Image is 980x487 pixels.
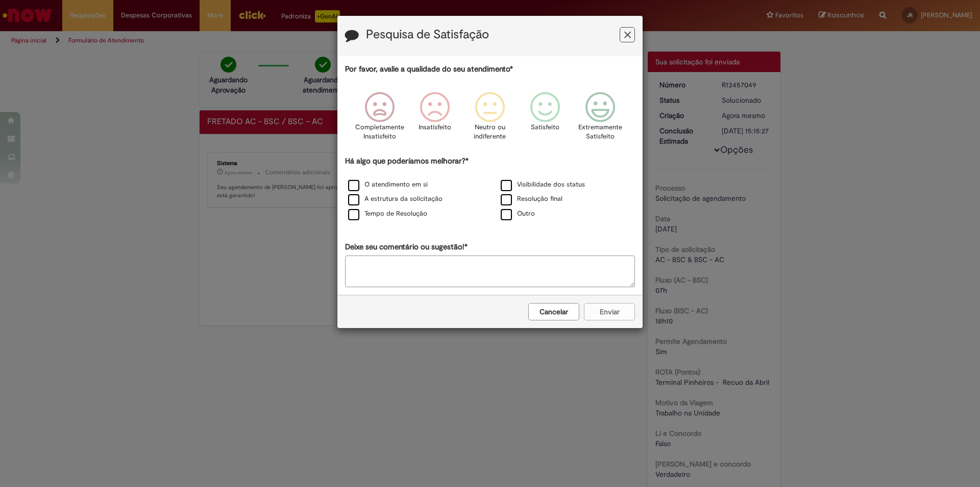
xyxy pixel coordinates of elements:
p: Insatisfeito [419,123,451,132]
p: Completamente Insatisfeito [355,123,404,142]
div: Satisfeito [519,84,571,154]
p: Satisfeito [531,123,559,132]
div: Extremamente Satisfeito [574,84,626,154]
div: Insatisfeito [409,84,461,154]
p: Extremamente Satisfeito [578,123,622,142]
label: Por favor, avalie a qualidade do seu atendimento* [345,64,513,75]
div: Completamente Insatisfeito [353,84,405,154]
label: Visibilidade dos status [501,180,585,190]
button: Cancelar [528,303,579,320]
div: Há algo que poderíamos melhorar?* [345,156,635,222]
label: Tempo de Resolução [348,209,427,219]
label: O atendimento em si [348,180,428,190]
label: Resolução final [501,194,562,204]
label: Outro [501,209,535,219]
label: Deixe seu comentário ou sugestão!* [345,242,468,252]
div: Neutro ou indiferente [464,84,516,154]
p: Neutro ou indiferente [472,123,508,142]
label: Pesquisa de Satisfação [366,28,489,41]
label: A estrutura da solicitação [348,194,443,204]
